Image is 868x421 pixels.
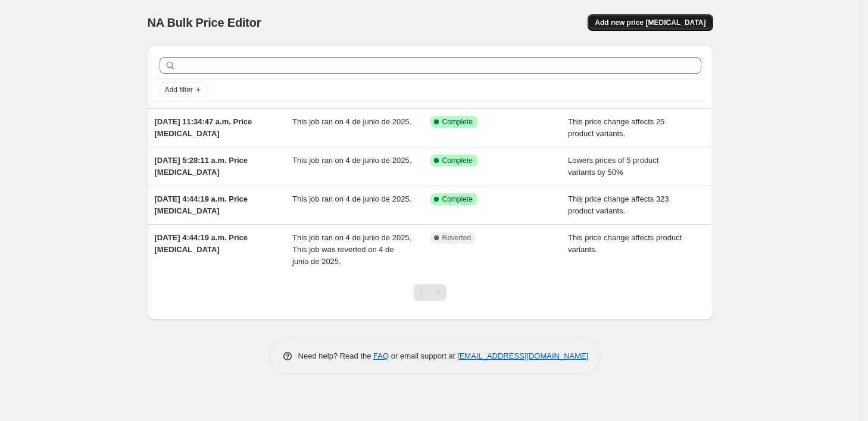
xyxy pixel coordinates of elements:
a: FAQ [373,351,389,360]
span: Need help? Read the [298,351,374,360]
span: This job ran on 4 de junio de 2025. This job was reverted on 4 de junio de 2025. [292,233,411,266]
span: Add new price [MEDICAL_DATA] [595,18,705,27]
a: [EMAIL_ADDRESS][DOMAIN_NAME] [457,351,588,360]
span: This price change affects 323 product variants. [568,194,669,215]
span: Complete [442,117,473,127]
span: or email support at [389,351,457,360]
span: Complete [442,156,473,165]
span: Reverted [442,233,472,243]
span: NA Bulk Price Editor [148,16,261,29]
span: Complete [442,194,473,204]
button: Add new price [MEDICAL_DATA] [588,14,713,31]
nav: Pagination [414,284,447,301]
span: [DATE] 11:34:47 a.m. Price [MEDICAL_DATA] [155,117,252,138]
span: This price change affects 25 product variants. [568,117,664,138]
span: This price change affects product variants. [568,233,682,254]
span: Add filter [165,85,193,95]
span: Lowers prices of 5 product variants by 50% [568,156,658,177]
span: This job ran on 4 de junio de 2025. [292,194,411,203]
span: [DATE] 4:44:19 a.m. Price [MEDICAL_DATA] [155,233,248,254]
span: [DATE] 5:28:11 a.m. Price [MEDICAL_DATA] [155,156,248,177]
span: This job ran on 4 de junio de 2025. [292,156,411,165]
button: Add filter [160,83,207,97]
span: This job ran on 4 de junio de 2025. [292,117,411,126]
span: [DATE] 4:44:19 a.m. Price [MEDICAL_DATA] [155,194,248,215]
